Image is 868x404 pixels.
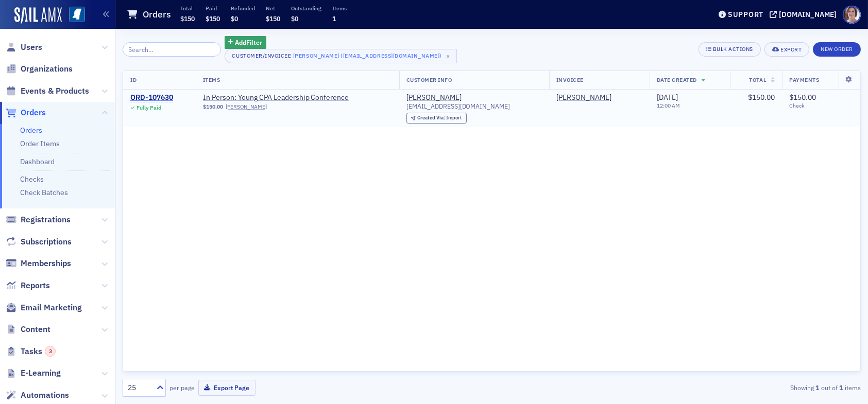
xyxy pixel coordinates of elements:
[813,42,861,57] button: New Order
[20,174,44,184] a: Checks
[21,324,50,335] span: Content
[6,324,50,335] a: Content
[266,14,280,23] span: $150
[6,367,61,379] a: E-Learning
[128,382,150,393] div: 25
[770,11,840,18] button: [DOMAIN_NAME]
[20,139,60,148] a: Order Items
[6,107,46,118] a: Orders
[21,302,82,313] span: Email Marketing
[6,63,73,75] a: Organizations
[137,104,161,111] div: Fully Paid
[699,42,761,57] button: Bulk Actions
[406,76,452,83] span: Customer Info
[231,14,238,23] span: $0
[169,383,195,392] label: per page
[21,214,71,225] span: Registrations
[225,49,457,63] button: Customer/Invoicee[PERSON_NAME] ([EMAIL_ADDRESS][DOMAIN_NAME])×
[779,10,837,19] div: [DOMAIN_NAME]
[6,280,50,291] a: Reports
[6,346,56,357] a: Tasks3
[45,346,56,357] div: 3
[21,390,69,401] span: Automations
[232,52,292,59] div: Customer/Invoicee
[6,214,71,225] a: Registrations
[291,5,321,12] p: Outstanding
[780,47,802,52] div: Export
[291,14,298,23] span: $0
[622,383,861,392] div: Showing out of items
[21,63,73,75] span: Organizations
[206,5,220,12] p: Paid
[21,258,71,269] span: Memberships
[556,93,642,102] span: Tyrael Sanders
[764,42,809,57] button: Export
[789,76,819,83] span: Payments
[750,76,767,83] span: Total
[813,44,861,53] a: New Order
[266,5,280,12] p: Net
[231,5,255,12] p: Refunded
[62,7,85,24] a: View Homepage
[20,126,42,135] a: Orders
[206,14,220,23] span: $150
[203,76,220,83] span: Items
[180,14,195,23] span: $150
[814,383,821,392] strong: 1
[332,5,347,12] p: Items
[130,93,173,102] a: ORD-107630
[406,113,467,124] div: Created Via: Import
[556,93,611,102] a: [PERSON_NAME]
[21,280,50,291] span: Reports
[21,107,46,118] span: Orders
[123,42,221,57] input: Search…
[406,93,462,102] a: [PERSON_NAME]
[6,390,69,401] a: Automations
[6,302,82,313] a: Email Marketing
[417,114,446,121] span: Created Via :
[417,115,462,121] div: Import
[203,93,349,102] a: In Person: Young CPA Leadership Conference
[20,188,68,197] a: Check Batches
[130,76,137,83] span: ID
[21,367,61,379] span: E-Learning
[406,102,510,110] span: [EMAIL_ADDRESS][DOMAIN_NAME]
[226,103,267,110] a: [PERSON_NAME]
[143,8,171,21] h1: Orders
[21,346,56,357] span: Tasks
[6,42,42,53] a: Users
[332,14,336,23] span: 1
[21,85,89,97] span: Events & Products
[444,51,453,61] span: ×
[198,380,256,396] button: Export Page
[556,76,584,83] span: Invoicee
[6,258,71,269] a: Memberships
[20,157,55,166] a: Dashboard
[789,93,816,102] span: $150.00
[21,236,72,248] span: Subscriptions
[728,10,763,19] div: Support
[657,102,680,109] time: 12:00 AM
[203,103,223,110] span: $150.00
[657,93,678,102] span: [DATE]
[6,85,89,97] a: Events & Products
[69,7,85,23] img: SailAMX
[748,93,775,102] span: $150.00
[180,5,195,12] p: Total
[235,38,262,47] span: Add Filter
[293,50,442,61] div: [PERSON_NAME] ([EMAIL_ADDRESS][DOMAIN_NAME])
[6,236,72,248] a: Subscriptions
[713,46,753,52] div: Bulk Actions
[225,36,267,49] button: AddFilter
[838,383,845,392] strong: 1
[14,7,62,24] img: SailAMX
[789,102,853,109] span: Check
[657,76,697,83] span: Date Created
[843,6,861,24] span: Profile
[21,42,42,53] span: Users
